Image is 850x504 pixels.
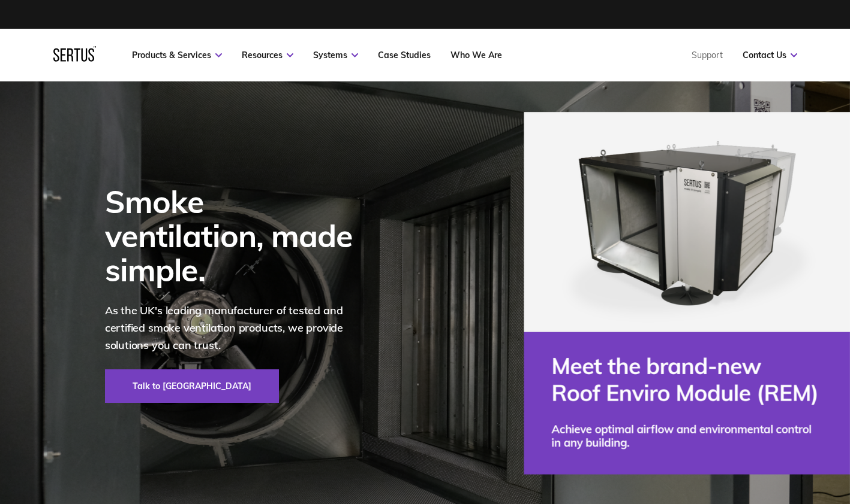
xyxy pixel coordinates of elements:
a: Case Studies [378,50,431,60]
a: Support [692,50,723,60]
p: As the UK's leading manufacturer of tested and certified smoke ventilation products, we provide s... [105,302,369,354]
a: Talk to [GEOGRAPHIC_DATA] [105,369,279,403]
a: Who We Are [450,50,502,60]
a: Systems [313,50,358,60]
a: Products & Services [132,50,222,60]
a: Contact Us [743,50,797,60]
div: Smoke ventilation, made simple. [105,184,369,287]
a: Resources [242,50,293,60]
